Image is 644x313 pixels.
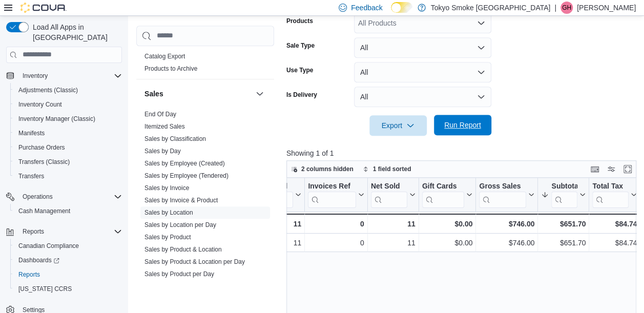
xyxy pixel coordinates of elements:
a: Sales by Product & Location per Day [144,258,245,265]
button: Inventory Count [10,97,126,112]
button: Gross Sales [479,181,534,207]
button: Gift Cards [422,181,473,207]
div: Invoices Sold [241,181,293,191]
button: 2 columns hidden [287,163,358,175]
div: Subtotal [551,181,577,207]
a: Sales by Location [144,209,193,216]
a: Canadian Compliance [14,240,83,252]
button: Reports [10,267,126,282]
span: Sales by Employee (Created) [144,159,225,168]
div: Subtotal [551,181,577,191]
a: Itemized Sales [144,123,185,130]
span: Inventory Manager (Classic) [14,113,122,125]
div: $0.00 [422,218,473,230]
button: Sales [254,88,266,100]
button: Transfers [10,169,126,183]
span: Reports [23,227,44,236]
div: 11 [371,218,416,230]
div: Net Sold [371,181,407,207]
div: Sales [136,108,274,284]
span: Dark Mode [391,13,391,13]
div: Geoff Hudson [560,2,573,14]
span: Washington CCRS [14,283,122,295]
span: 1 field sorted [373,165,411,173]
div: $651.70 [541,218,586,230]
div: Products [136,50,274,79]
span: [US_STATE] CCRS [18,285,72,293]
span: Sales by Product & Location per Day [144,258,245,266]
span: Transfers (Classic) [18,158,70,166]
span: Canadian Compliance [18,242,79,250]
span: End Of Day [144,110,176,118]
a: Sales by Location per Day [144,221,216,228]
span: Feedback [351,3,382,13]
div: 11 [241,237,301,249]
div: Invoices Sold [241,181,293,207]
button: Subtotal [541,181,586,207]
span: Products to Archive [144,65,197,73]
div: $84.74 [592,237,637,249]
button: Display options [605,163,617,175]
div: Invoices Ref [308,181,356,191]
button: [US_STATE] CCRS [10,282,126,296]
span: Load All Apps in [GEOGRAPHIC_DATA] [29,22,122,43]
button: Open list of options [477,19,485,27]
div: Gift Card Sales [422,181,465,207]
span: Sales by Invoice & Product [144,196,218,204]
span: Reports [14,268,122,281]
button: Reports [2,224,126,239]
a: Adjustments (Classic) [14,84,82,96]
a: Sales by Invoice [144,184,189,192]
div: $651.70 [541,237,586,249]
img: Cova [20,3,67,13]
button: Invoices Ref [308,181,364,207]
span: Reports [18,225,122,238]
div: Invoices Ref [308,181,356,207]
span: GH [562,2,571,14]
a: Reports [14,268,44,281]
a: Dashboards [14,254,64,266]
button: Keyboard shortcuts [589,163,601,175]
a: Inventory Count [14,98,66,111]
button: Transfers (Classic) [10,155,126,169]
a: Products to Archive [144,65,197,72]
a: Sales by Invoice & Product [144,197,218,204]
p: Showing 1 of 1 [286,148,640,158]
div: $746.00 [479,237,534,249]
span: Manifests [14,127,122,139]
span: Sales by Employee (Tendered) [144,172,228,180]
h3: Sales [144,89,163,99]
button: Export [369,115,427,136]
span: Sales by Classification [144,135,206,143]
a: Transfers [14,170,48,182]
span: Sales by Product [144,233,191,241]
div: 0 [308,237,364,249]
span: Manifests [18,129,45,137]
div: Total Tax [592,181,629,207]
button: Total Tax [592,181,637,207]
button: Manifests [10,126,126,140]
label: Use Type [286,66,313,74]
a: Inventory Manager (Classic) [14,113,99,125]
label: Sale Type [286,41,315,50]
button: All [354,62,491,82]
span: Sales by Day [144,147,181,155]
span: Adjustments (Classic) [18,86,78,94]
span: Inventory [18,70,122,82]
div: 11 [371,237,416,249]
span: Transfers [14,170,122,182]
span: Inventory [23,72,48,80]
a: Sales by Day [144,148,181,155]
button: Net Sold [371,181,416,207]
span: Transfers (Classic) [14,156,122,168]
a: Manifests [14,127,49,139]
label: Is Delivery [286,91,317,99]
span: Dashboards [18,256,59,264]
div: Gross Sales [479,181,526,207]
button: Inventory [18,70,52,82]
span: Run Report [444,120,481,130]
div: $84.74 [592,218,637,230]
button: Run Report [434,115,491,135]
span: Inventory Manager (Classic) [18,115,95,123]
a: Catalog Export [144,53,185,60]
